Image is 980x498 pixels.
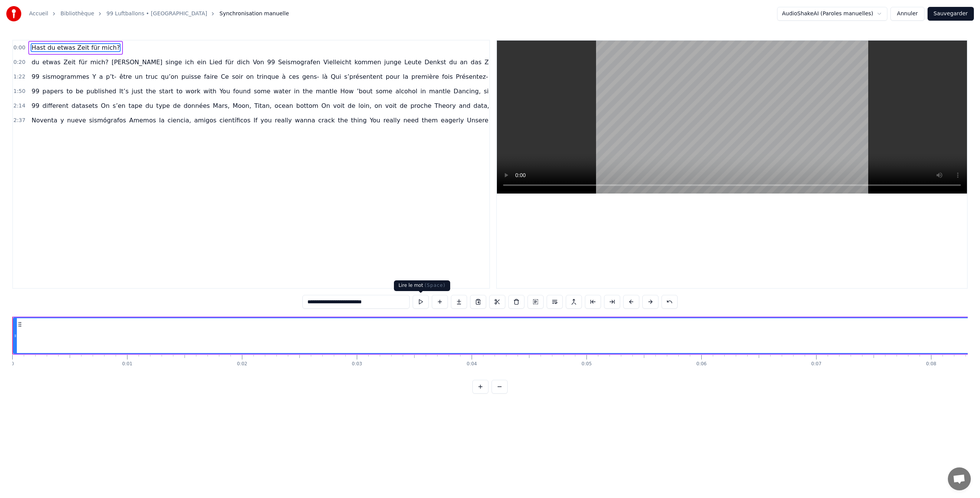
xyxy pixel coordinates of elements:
[90,58,109,67] span: mich?
[293,87,301,96] span: in
[459,58,469,67] span: an
[410,101,432,110] span: proche
[394,280,450,291] div: Lire le mot
[13,88,25,95] span: 1:50
[253,116,258,125] span: If
[385,72,401,81] span: pour
[172,101,181,110] span: de
[106,10,207,18] a: 99 Luftballons • [GEOGRAPHIC_DATA]
[42,72,90,81] span: sismogrammes
[403,116,420,125] span: need
[467,361,477,367] div: 0:04
[209,58,223,67] span: Lied
[274,101,294,110] span: ocean
[266,58,276,67] span: 99
[145,72,159,81] span: truc
[88,116,127,125] span: sismógrafos
[890,7,924,21] button: Annuler
[332,101,345,110] span: voit
[382,116,401,125] span: really
[42,101,69,110] span: different
[232,101,252,110] span: Moon,
[399,101,408,110] span: de
[277,58,321,67] span: Seismografen
[441,72,454,81] span: fois
[42,87,64,96] span: papers
[29,10,48,18] a: Accueil
[42,58,61,67] span: etwas
[928,7,974,21] button: Sauvegarder
[231,72,244,81] span: soir
[420,87,427,96] span: in
[13,44,25,52] span: 0:00
[203,72,219,81] span: faire
[219,10,289,18] span: Synchronisation manuelle
[98,72,104,81] span: a
[253,87,271,96] span: some
[428,87,451,96] span: mantle
[252,58,265,67] span: Von
[484,58,522,67] span: Zukünftige?
[260,116,273,125] span: you
[340,87,354,96] span: How
[926,361,936,367] div: 0:08
[466,116,489,125] span: Unsere
[160,72,179,81] span: qu’on
[66,87,73,96] span: to
[13,117,25,124] span: 2:37
[350,116,367,125] span: thing
[410,72,439,81] span: première
[343,72,384,81] span: s’présentent
[369,116,381,125] span: You
[323,58,352,67] span: Vielleicht
[31,72,40,81] span: 99
[158,116,165,125] span: la
[448,58,457,67] span: du
[193,116,217,125] span: amigos
[11,361,14,367] div: 0
[425,283,445,288] span: ( Space )
[274,116,292,125] span: really
[91,72,97,81] span: Y
[128,101,143,110] span: tape
[13,102,25,110] span: 2:14
[13,73,25,81] span: 1:22
[581,361,592,367] div: 0:05
[288,72,300,81] span: ces
[455,72,489,81] span: Présentez-
[321,101,331,110] span: On
[75,87,84,96] span: be
[111,58,163,67] span: [PERSON_NAME]
[302,87,314,96] span: the
[395,87,418,96] span: alcohol
[237,361,247,367] div: 0:02
[100,101,111,110] span: On
[145,101,154,110] span: du
[128,116,157,125] span: Amemos
[184,58,194,67] span: ich
[196,58,207,67] span: ein
[219,116,251,125] span: científicos
[236,58,251,67] span: dich
[224,58,234,67] span: für
[424,58,447,67] span: Denkst
[294,116,316,125] span: wanna
[165,58,183,67] span: singe
[296,101,319,110] span: bottom
[119,72,132,81] span: être
[434,101,457,110] span: Theory
[63,58,77,67] span: Zeit
[315,87,338,96] span: mantle
[212,101,230,110] span: Mars,
[483,87,509,96] span: singing,
[347,101,356,110] span: de
[374,101,383,110] span: on
[358,101,372,110] span: loin,
[375,87,393,96] span: some
[119,87,129,96] span: It’s
[458,101,471,110] span: and
[185,87,201,96] span: work
[811,361,822,367] div: 0:07
[71,101,99,110] span: datasets
[6,6,21,21] img: youka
